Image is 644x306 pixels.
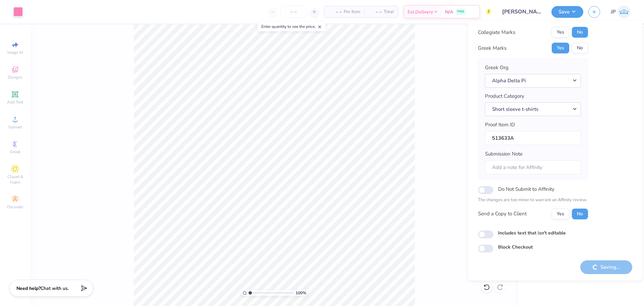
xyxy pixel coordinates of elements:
label: Do Not Submit to Affinity [498,185,554,193]
span: Greek [10,149,20,155]
button: Yes [552,43,569,53]
span: – – [328,8,342,15]
span: N/A [445,8,453,15]
span: Est. Delivery [408,8,433,15]
a: JP [611,5,631,18]
span: Designs [8,75,22,80]
button: Yes [552,27,569,38]
input: Untitled Design [497,5,546,18]
strong: Need help? [16,285,41,292]
label: Includes text that isn't editable [498,229,566,236]
label: Greek Org [485,64,508,72]
span: Upload [8,124,22,130]
div: Send a Copy to Client [478,210,527,218]
button: Alpha Delta Pi [485,74,581,88]
img: John Paul Torres [618,5,631,18]
div: Enter quantity to see the price. [258,22,326,31]
label: Proof Item ID [485,121,515,129]
label: Block Checkout [498,244,533,251]
span: Image AI [7,50,23,55]
button: No [572,43,588,53]
button: No [572,27,588,38]
span: FREE [457,9,464,14]
span: Total [384,8,394,15]
span: Per Item [344,8,360,15]
span: Decorate [7,204,23,210]
button: Yes [552,209,569,219]
label: Submission Note [485,150,523,158]
span: Chat with us. [41,285,69,292]
span: JP [611,8,616,16]
button: No [572,209,588,219]
button: Short sleeve t-shirts [485,102,581,116]
input: – – [280,6,307,18]
button: Save [551,6,583,18]
label: Product Category [485,92,524,100]
p: The changes are too minor to warrant an Affinity review. [478,197,588,204]
span: Add Text [7,99,23,105]
span: 100 % [296,290,306,296]
input: Add a note for Affinity [485,160,581,175]
div: Greek Marks [478,44,506,52]
span: – – [368,8,382,15]
span: Clipart & logos [3,174,27,185]
div: Collegiate Marks [478,29,515,36]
